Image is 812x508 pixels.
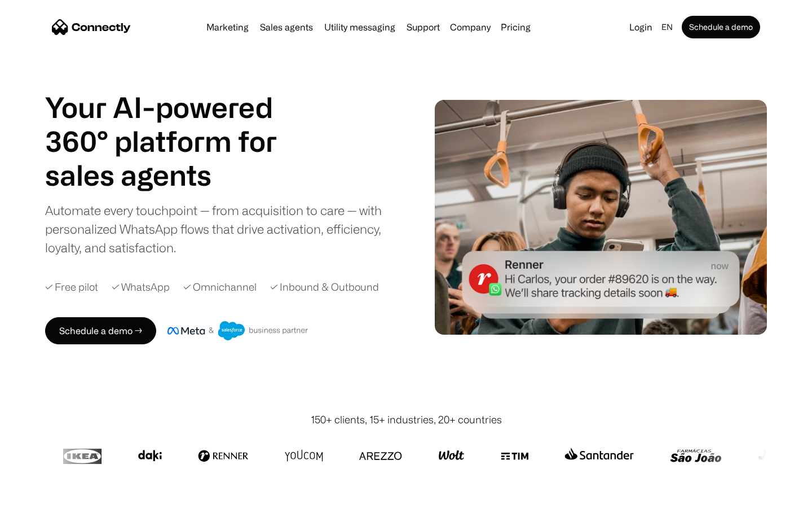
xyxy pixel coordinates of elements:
[311,412,502,427] div: 150+ clients, 15+ industries, 20+ countries
[45,158,304,192] h1: sales agents
[112,279,170,295] div: ✓ WhatsApp
[320,23,400,32] a: Utility messaging
[45,90,304,158] h1: Your AI-powered 360° platform for
[255,23,317,32] a: Sales agents
[45,201,400,257] div: Automate every touchpoint — from acquisition to care — with personalized WhatsApp flows that driv...
[661,19,673,35] div: en
[167,321,308,340] img: Meta and Salesforce business partner badge.
[202,23,253,32] a: Marketing
[496,23,535,32] a: Pricing
[450,19,491,35] div: Company
[11,487,68,504] aside: Language selected: English
[45,279,98,295] div: ✓ Free pilot
[402,23,444,32] a: Support
[270,279,379,295] div: ✓ Inbound & Outbound
[183,279,257,295] div: ✓ Omnichannel
[45,317,156,344] a: Schedule a demo →
[682,16,760,38] a: Schedule a demo
[23,488,68,504] ul: Language list
[625,19,657,35] a: Login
